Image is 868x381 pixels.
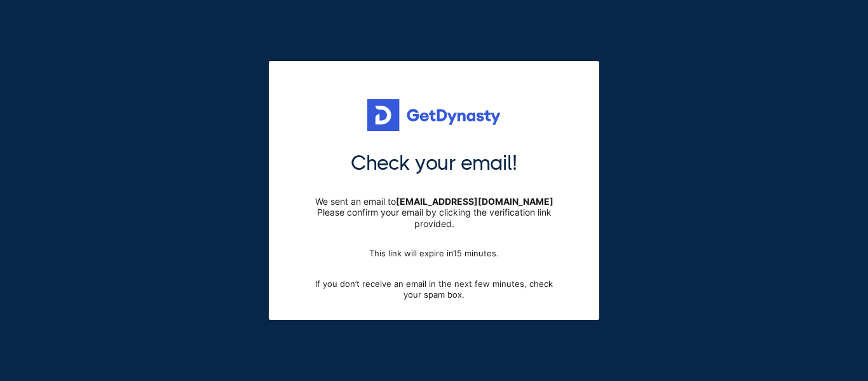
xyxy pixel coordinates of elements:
span: This link will expire in 15 minutes . [369,248,499,260]
span: If you don’t receive an email in the next few minutes, check your spam box. [307,279,561,301]
b: [EMAIL_ADDRESS][DOMAIN_NAME] [396,196,553,207]
img: Get started for free with Dynasty Trust Company [367,99,501,131]
p: We sent an email to [307,196,561,207]
span: Check your email! [351,150,517,177]
p: Please confirm your email by clicking the verification link provided. [307,207,561,229]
